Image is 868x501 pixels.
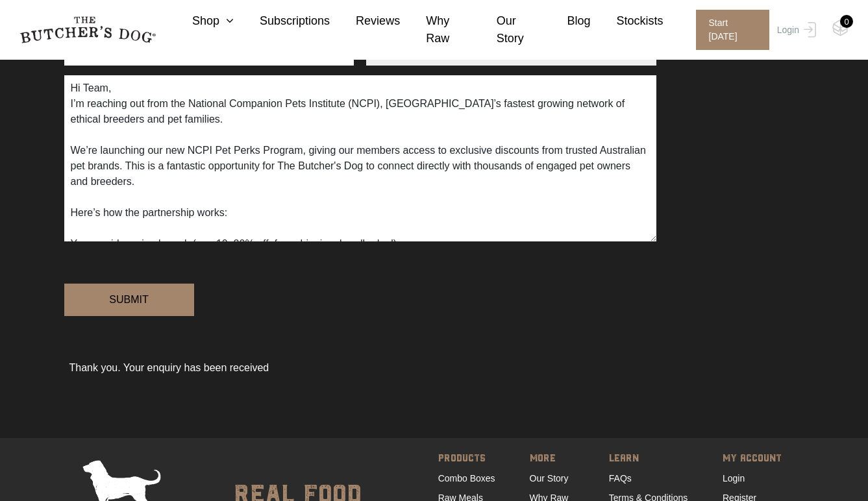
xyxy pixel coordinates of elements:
[683,10,774,50] a: Start [DATE]
[330,12,400,30] a: Reviews
[696,10,769,50] span: Start [DATE]
[438,450,495,469] span: PRODUCTS
[400,12,471,47] a: Why Raw
[609,450,688,469] span: LEARN
[471,12,541,47] a: Our Story
[840,15,853,28] div: 0
[723,473,745,483] a: Login
[590,12,663,30] a: Stockists
[64,284,194,316] input: Submit
[530,450,575,469] span: MORE
[530,473,569,483] a: Our Story
[166,12,234,30] a: Shop
[438,473,495,483] a: Combo Boxes
[234,12,330,30] a: Subscriptions
[609,473,632,483] a: FAQs
[832,19,849,36] img: TBD_Cart-Empty.png
[774,10,816,50] a: Login
[69,360,799,376] div: Thank you. Your enquiry has been received
[541,12,590,30] a: Blog
[723,450,782,469] span: MY ACCOUNT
